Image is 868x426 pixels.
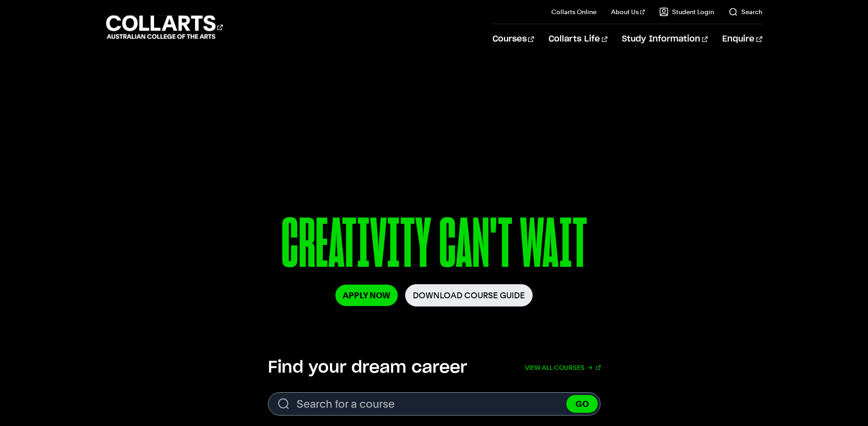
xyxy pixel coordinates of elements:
a: Student Login [659,7,714,16]
a: Collarts Online [551,7,596,16]
a: Courses [493,24,534,54]
div: Go to homepage [106,14,223,40]
a: Apply Now [335,285,398,306]
a: View all courses [525,358,601,378]
a: About Us [611,7,645,16]
a: Collarts Life [549,24,607,54]
a: Enquire [722,24,762,54]
a: Study Information [622,24,708,54]
a: Download Course Guide [405,284,533,307]
p: CREATIVITY CAN'T WAIT [180,209,688,284]
a: Search [729,7,762,16]
input: Search for a course [268,392,601,416]
h2: Find your dream career [268,358,467,378]
form: Search [268,392,601,416]
button: GO [566,395,598,413]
